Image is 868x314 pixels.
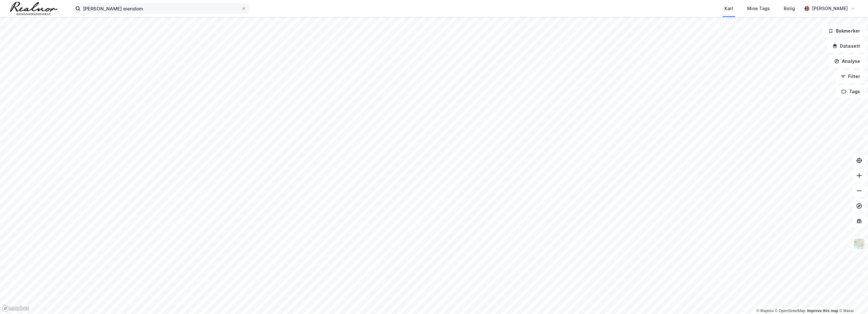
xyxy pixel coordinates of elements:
input: Søk på adresse, matrikkel, gårdeiere, leietakere eller personer [80,4,241,13]
button: Tags [836,85,865,98]
button: Analyse [829,55,865,68]
button: Bokmerker [823,25,865,37]
a: Improve this map [807,309,838,313]
button: Datasett [827,40,865,52]
button: Filter [835,70,865,83]
a: OpenStreetMap [775,309,806,313]
div: [PERSON_NAME] [812,5,848,12]
iframe: Chat Widget [836,284,868,314]
a: Mapbox homepage [2,305,30,312]
a: Mapbox [756,309,774,313]
div: Bolig [784,5,795,12]
div: Kart [724,5,733,12]
div: Kontrollprogram for chat [836,284,868,314]
div: Mine Tags [747,5,770,12]
img: realnor-logo.934646d98de889bb5806.png [10,2,57,15]
img: Z [853,238,865,250]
